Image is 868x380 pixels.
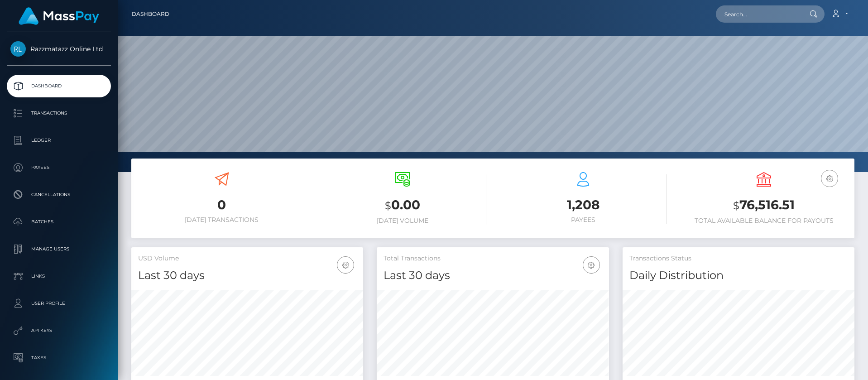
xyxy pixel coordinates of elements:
h3: 0 [138,196,305,214]
a: User Profile [7,292,111,315]
h3: 1,208 [500,196,667,214]
a: Cancellations [7,183,111,206]
a: API Keys [7,319,111,342]
a: Payees [7,156,111,179]
p: Batches [10,215,107,229]
p: Dashboard [10,79,107,93]
h4: Last 30 days [138,268,356,284]
h5: Total Transactions [384,254,602,263]
h3: 76,516.51 [681,196,848,215]
p: Payees [10,161,107,174]
a: Manage Users [7,238,111,260]
h6: Payees [500,216,667,224]
p: Ledger [10,134,107,147]
small: $ [385,199,391,212]
h6: [DATE] Transactions [138,216,305,224]
a: Transactions [7,102,111,125]
a: Dashboard [132,5,169,24]
a: Links [7,265,111,288]
h6: [DATE] Volume [319,217,486,225]
p: Cancellations [10,188,107,202]
h4: Daily Distribution [629,268,848,284]
h3: 0.00 [319,196,486,215]
img: Razzmatazz Online Ltd [10,41,26,57]
h6: Total Available Balance for Payouts [681,217,848,225]
a: Dashboard [7,75,111,97]
p: Transactions [10,106,107,120]
p: Taxes [10,351,107,365]
p: API Keys [10,324,107,337]
h4: Last 30 days [384,268,602,284]
small: $ [733,199,739,212]
h5: USD Volume [138,254,356,263]
a: Taxes [7,346,111,369]
input: Search... [716,5,801,23]
span: Razzmatazz Online Ltd [7,45,111,53]
h5: Transactions Status [629,254,848,263]
p: User Profile [10,297,107,310]
a: Ledger [7,129,111,152]
img: MassPay Logo [19,7,99,25]
p: Manage Users [10,242,107,256]
p: Links [10,269,107,283]
a: Batches [7,211,111,233]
